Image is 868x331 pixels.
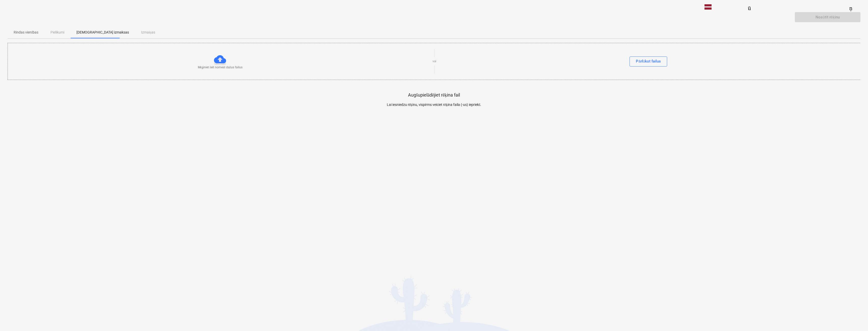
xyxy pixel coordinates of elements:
[636,59,661,64] font: Pārlūkot failus
[432,59,436,63] font: vai
[387,103,481,107] font: Lai iesniedzu rēķinu, vispirms veiciet rēķina faila (-us) iepriekš.
[408,92,460,98] font: Augšupielādējiet rēķina fail
[630,56,667,67] button: Pārlūkot failus
[76,30,129,34] font: [DEMOGRAPHIC_DATA] izmaksas
[198,66,242,69] font: Mēģiniet šeit nomest dažus failus
[14,30,38,34] font: Rindas vienības
[712,4,858,10] font: tastatūras_uz leju_bultiņa
[8,43,861,80] div: Mēģiniet šeit nomest dažus failusvaiPārlūkot failus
